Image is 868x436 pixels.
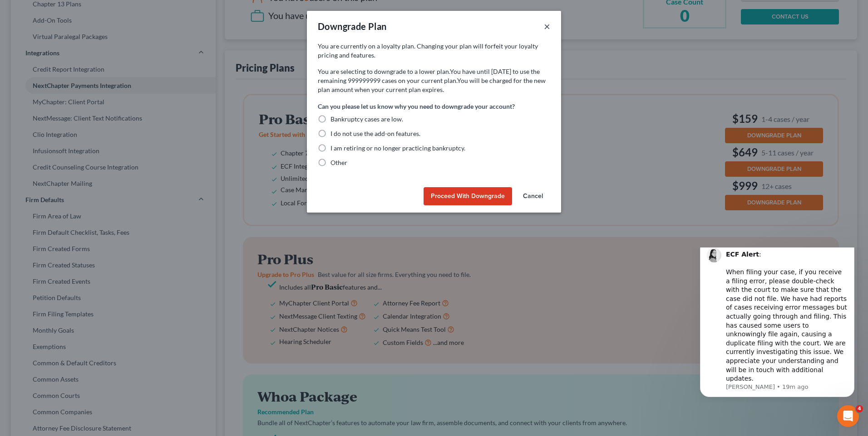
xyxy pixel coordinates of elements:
p: You are selecting to downgrade to a lower plan. You will be charged for the new plan amount when ... [318,67,550,94]
iframe: Intercom live chat [837,405,859,427]
p: Message from Lindsey, sent 19m ago [39,136,161,144]
span: 4 [856,405,863,412]
img: Profile image for Lindsey [20,0,35,15]
p: You are currently on a loyalty plan. Changing your plan will forfeit your loyalty pricing and fea... [318,42,550,60]
button: Proceed with Downgrade [424,187,512,205]
span: I am retiring or no longer practicing bankruptcy. [330,144,465,152]
span: Can you please let us know why you need to downgrade your account? [318,102,515,110]
span: Other [330,159,347,166]
button: × [544,21,550,32]
iframe: Intercom notifications message [686,247,868,402]
button: Cancel [516,187,550,205]
b: ECF Alert [39,3,73,10]
div: : ​ When filing your case, if you receive a filing error, please double-check with the court to m... [39,3,161,136]
span: I do not use the add-on features. [330,130,420,137]
span: Bankruptcy cases are low. [330,115,403,123]
div: Downgrade Plan [318,20,387,33]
